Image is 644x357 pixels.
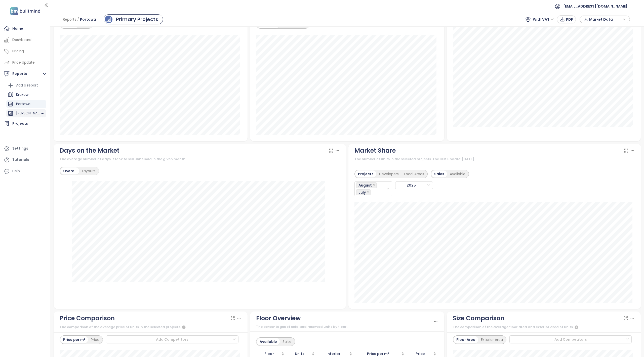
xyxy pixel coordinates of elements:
a: Projects [3,119,48,129]
div: The percentages of sold and reserved units by floor. [256,324,433,329]
div: Available [447,170,468,177]
div: The average number of days it took to sell units sold in the given month. [60,157,340,162]
div: Help [12,168,20,174]
div: Add a report [6,81,46,90]
span: August [358,183,372,188]
div: Sales [431,170,447,177]
div: The number of units in the selected projects. The last update: [DATE] [354,157,635,162]
div: Size Comparison [453,314,504,323]
div: Developers [376,170,401,177]
span: Reports [63,15,76,24]
div: Exterior Area [478,336,506,343]
a: Pricing [3,46,48,56]
div: Home [12,25,23,32]
div: Floor Area [454,336,478,343]
a: Settings [3,144,48,154]
span: Portowa [80,15,96,24]
span: Interior [319,351,348,356]
div: Help [3,166,48,176]
span: Floor [258,351,280,356]
div: Price per m² [60,336,88,343]
div: Portowa [16,101,30,107]
span: Units [288,351,310,356]
div: Price [88,336,102,343]
span: close [367,191,369,194]
div: Price Comparison [60,314,115,323]
span: [EMAIL_ADDRESS][DOMAIN_NAME] [563,0,627,12]
button: PDF [557,15,576,23]
div: Tutorials [12,157,29,163]
span: August [356,182,377,188]
span: PDF [566,17,573,22]
div: Projects [12,120,28,127]
div: Dashboard [12,37,31,43]
button: Reports [3,69,48,79]
div: Primary Projects [116,16,158,23]
div: Add a report [16,82,38,88]
div: Floor Overview [256,314,301,323]
div: Overall [60,167,79,174]
span: July [356,189,371,195]
a: Home [3,24,48,34]
span: Market Data [589,16,622,23]
div: Krakow [16,92,28,98]
div: [PERSON_NAME] [16,110,40,116]
span: 2025 [397,182,430,189]
div: [PERSON_NAME] [6,109,46,117]
div: Layouts [79,167,98,174]
span: Price [408,351,432,356]
span: / [77,15,79,24]
a: Tutorials [3,155,48,165]
div: Projects [355,170,376,177]
div: button [582,16,627,23]
div: Pricing [12,48,24,54]
div: Available [257,338,280,345]
div: Krakow [6,91,46,99]
span: Price per m² [356,351,400,356]
img: logo [9,6,42,16]
a: Dashboard [3,35,48,45]
span: With VAT [533,16,554,23]
a: primary [104,14,163,24]
div: Portowa [6,100,46,108]
a: Price Update [3,58,48,68]
div: The comparison of the average price of units in the selected projects. [60,324,242,330]
div: Settings [12,145,28,152]
span: July [358,190,366,195]
div: Local Areas [401,170,427,177]
span: close [373,184,375,187]
div: The comparison of the average floor area and exterior area of units. [453,324,635,330]
div: Price Update [12,59,35,66]
div: Days on the Market [60,146,119,155]
div: Sales [280,338,294,345]
div: Market Share [354,146,396,155]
